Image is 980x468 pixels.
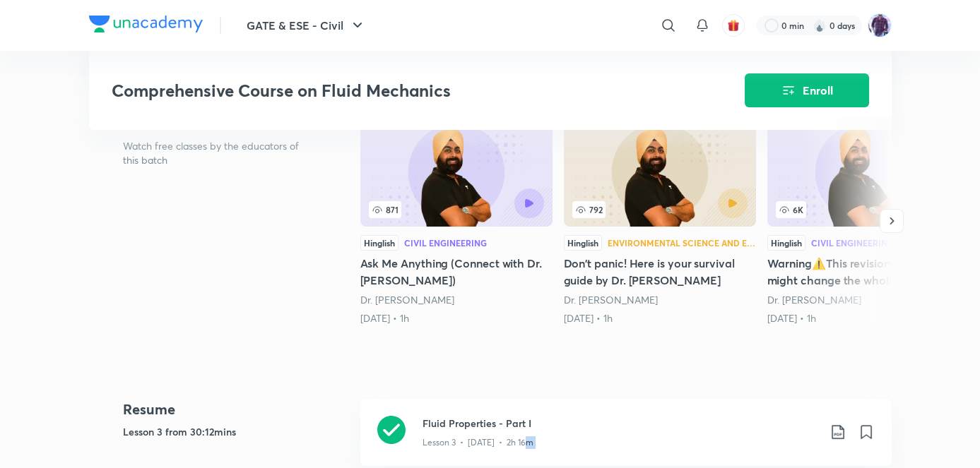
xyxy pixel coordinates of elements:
div: Hinglish [564,235,602,251]
button: GATE & ESE - Civil [238,11,374,40]
div: Dr. Jaspal Singh [360,293,553,307]
span: 6K [776,201,806,218]
div: 13th Apr • 1h [767,311,960,325]
h5: Lesson 3 from 30:12mins [123,424,349,439]
button: Enroll [745,73,869,107]
img: avatar [727,19,740,32]
a: Dr. [PERSON_NAME] [360,293,454,306]
h4: Resume [123,399,349,420]
p: Lesson 3 • [DATE] • 2h 16m [423,436,533,449]
div: Civil Engineering [404,239,487,247]
a: Company Logo [89,16,203,36]
div: 11th Apr • 1h [360,311,553,325]
img: Company Logo [89,16,203,32]
a: 871HinglishCivil EngineeringAsk Me Anything (Connect with Dr. [PERSON_NAME])Dr. [PERSON_NAME][DAT... [360,116,553,325]
span: 871 [369,201,401,218]
a: Dr. [PERSON_NAME] [564,293,658,306]
a: 792HinglishEnvironmental Science and EngineeringDon't panic! Here is your survival guide by Dr. [... [564,116,756,325]
h3: Fluid Properties - Part I [423,416,818,431]
div: 12th Apr • 1h [564,311,756,325]
a: Ask Me Anything (Connect with Dr. Jaspal Singh) [360,116,553,325]
div: Dr. Jaspal Singh [564,293,756,307]
h5: Don't panic! Here is your survival guide by Dr. [PERSON_NAME] [564,255,756,289]
a: Dr. [PERSON_NAME] [767,293,861,306]
h5: Ask Me Anything (Connect with Dr. [PERSON_NAME]) [360,255,553,289]
div: Hinglish [767,235,805,251]
div: Environmental Science and Engineering [608,239,756,247]
div: Dr. Jaspal Singh [767,293,960,307]
p: Watch free classes by the educators of this batch [123,139,315,167]
a: 6KHinglishCivil EngineeringWarning⚠️This revision method might change the whole game🎯Dr. [PERSON_... [767,116,960,325]
h5: Warning⚠️This revision method might change the whole game🎯 [767,255,960,289]
div: Hinglish [360,235,399,251]
img: streak [813,18,827,32]
button: avatar [722,14,745,37]
a: Warning⚠️This revision method might change the whole game🎯 [767,116,960,325]
img: Tejasvi Upadhyay [868,13,892,37]
a: Don't panic! Here is your survival guide by Dr. Jaspal Singh [564,116,756,325]
h3: Comprehensive Course on Fluid Mechanics [112,80,665,101]
span: 792 [572,201,606,218]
